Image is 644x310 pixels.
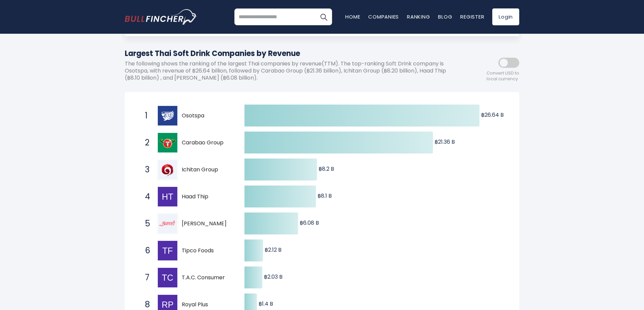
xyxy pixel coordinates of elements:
text: ฿21.36 B [435,138,455,146]
span: Haad Thip [182,193,233,200]
span: Osotspa [182,112,233,119]
h1: Largest Thai Soft Drink Companies by Revenue [125,48,459,59]
text: ฿6.08 B [300,219,319,227]
img: Ichitan Group [158,160,177,179]
text: ฿8.1 B [318,192,332,200]
img: Tipco Foods [158,241,177,260]
span: Royal Plus [182,301,233,308]
img: Carabao Group [158,133,177,152]
span: T.A.C. Consumer [182,274,233,281]
button: Search [315,8,332,25]
span: Convert USD to local currency [487,71,519,82]
a: Blog [438,13,452,20]
span: 7 [142,272,148,283]
img: T.A.C. Consumer [158,268,177,287]
span: 6 [142,245,148,256]
span: Carabao Group [182,139,233,146]
p: The following shows the ranking of the largest Thai companies by revenue(TTM). The top-ranking So... [125,60,459,81]
span: 3 [142,164,148,175]
span: [PERSON_NAME] [182,220,233,227]
span: Tipco Foods [182,247,233,254]
img: Osotspa [158,106,177,125]
a: Go to homepage [125,9,197,25]
span: 5 [142,218,148,229]
span: Ichitan Group [182,166,233,173]
a: Ranking [407,13,430,20]
img: Sappe [158,214,177,233]
a: Register [460,13,484,20]
a: Home [345,13,360,20]
span: 1 [142,110,148,121]
a: Login [492,8,519,25]
text: ฿26.64 B [481,111,504,119]
span: 4 [142,191,148,202]
text: ฿8.2 B [319,165,334,173]
text: ฿1.4 B [259,300,273,308]
text: ฿2.03 B [264,273,283,281]
a: Companies [368,13,399,20]
img: bullfincher logo [125,9,197,25]
text: ฿2.12 B [265,246,282,254]
span: 2 [142,137,148,148]
img: Haad Thip [158,187,177,206]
